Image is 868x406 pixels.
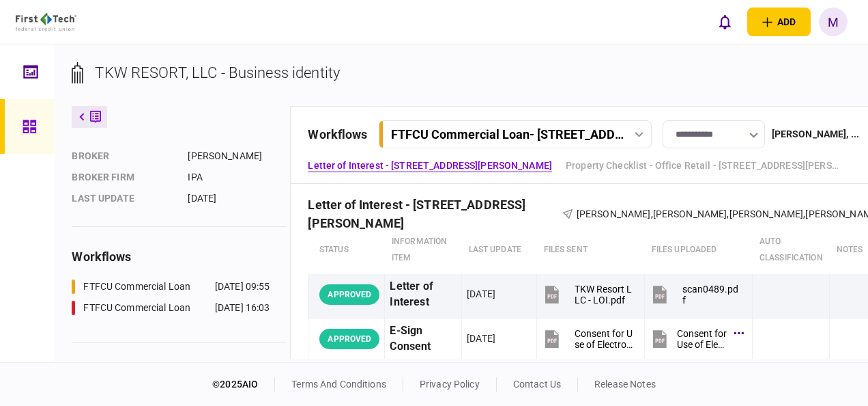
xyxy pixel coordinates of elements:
[462,226,537,274] th: last update
[308,207,562,221] div: Letter of Interest - [STREET_ADDRESS][PERSON_NAME]
[390,323,457,355] div: E-Sign Consent
[467,331,495,345] div: [DATE]
[72,301,270,315] a: FTFCU Commercial Loan[DATE] 16:03
[577,208,651,219] span: [PERSON_NAME]
[212,377,275,392] div: © 2025 AIO
[653,208,727,219] span: [PERSON_NAME]
[710,8,739,36] button: open notifications list
[391,127,624,141] div: FTFCU Commercial Loan - [STREET_ADDRESS][PERSON_NAME]
[645,226,753,274] th: Files uploaded
[542,323,633,354] button: Consent for Use of Electronic Signature and Electronic Disclosures Agreement Editable.pdf
[83,280,190,294] div: FTFCU Commercial Loan
[16,13,76,31] img: client company logo
[575,328,633,350] div: Consent for Use of Electronic Signature and Electronic Disclosures Agreement Editable.pdf
[72,191,174,206] div: last update
[308,159,552,173] a: Letter of Interest - [STREET_ADDRESS][PERSON_NAME]
[729,208,804,219] span: [PERSON_NAME]
[72,170,174,185] div: broker firm
[566,159,839,173] a: Property Checklist - Office Retail - [STREET_ADDRESS][PERSON_NAME]
[72,149,174,163] div: Broker
[682,284,740,306] div: scan0489.pdf
[215,301,270,315] div: [DATE] 16:03
[319,284,379,305] div: APPROVED
[319,329,379,349] div: APPROVED
[308,226,385,274] th: status
[188,149,287,163] div: [PERSON_NAME]
[803,208,805,219] span: ,
[390,279,457,310] div: Letter of Interest
[95,62,340,84] div: TKW RESORT, LLC - Business identity
[772,127,859,141] div: [PERSON_NAME] , ...
[727,208,729,219] span: ,
[420,379,480,390] a: privacy policy
[513,379,561,390] a: contact us
[467,287,495,301] div: [DATE]
[651,208,653,219] span: ,
[650,323,740,354] button: Consent for Use of Electronic Signature and Electronic Disclosures Agreement Editable.pdf
[188,170,287,185] div: IPA
[385,226,462,274] th: Information item
[575,284,633,306] div: TKW Resort LLC - LOI.pdf
[753,226,830,274] th: auto classification
[819,8,848,36] button: M
[537,226,645,274] th: files sent
[72,280,270,294] a: FTFCU Commercial Loan[DATE] 09:55
[747,8,811,36] button: open adding identity options
[83,301,190,315] div: FTFCU Commercial Loan
[188,191,287,206] div: [DATE]
[215,280,270,294] div: [DATE] 09:55
[594,379,656,390] a: release notes
[72,247,287,266] div: workflows
[291,379,386,390] a: terms and conditions
[308,125,367,144] div: workflows
[650,279,740,310] button: scan0489.pdf
[379,120,652,148] button: FTFCU Commercial Loan- [STREET_ADDRESS][PERSON_NAME]
[677,328,727,350] div: Consent for Use of Electronic Signature and Electronic Disclosures Agreement Editable.pdf
[542,279,633,310] button: TKW Resort LLC - LOI.pdf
